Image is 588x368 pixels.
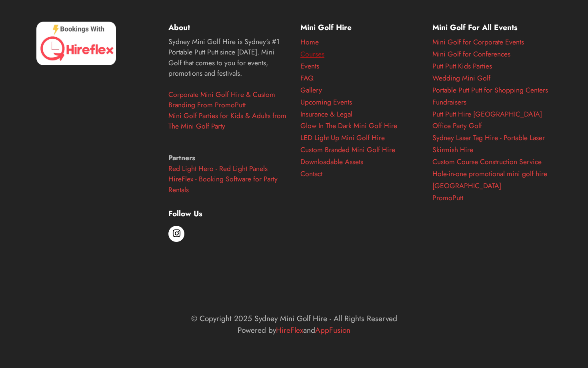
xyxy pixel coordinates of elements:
[432,85,548,95] a: Portable Putt Putt for Shopping Centers
[432,169,547,191] a: Hole-in-one promotional mini golf hire [GEOGRAPHIC_DATA]
[300,133,385,143] a: LED Light Up Mini Golf Hire
[300,145,395,155] a: Custom Branded Mini Golf Hire
[168,36,288,195] p: Sydney Mini Golf Hire is Sydney's #1 Portable Putt Putt since [DATE]. Mini Golf that comes to you...
[300,73,314,83] a: FAQ
[300,49,324,59] a: Courses
[315,324,350,336] a: AppFusion
[168,22,190,33] strong: About
[300,61,319,71] a: Events
[432,193,463,203] a: PromoPutt
[300,109,352,119] a: Insurance & Legal
[276,324,303,336] a: HireFlex
[300,121,397,131] a: Glow In The Dark Mini Golf Hire
[432,61,492,71] a: Putt Putt Kids Parties
[300,97,352,107] a: Upcoming Events
[300,157,363,167] a: Downloadable Assets
[300,22,352,33] strong: Mini Golf Hire
[432,109,542,119] a: Putt Putt Hire [GEOGRAPHIC_DATA]
[36,22,116,65] img: HireFlex Booking System
[168,89,275,110] a: Corporate Mini Golf Hire & Custom Branding From PromoPutt
[300,169,322,179] a: Contact
[168,111,286,131] a: Mini Golf Parties for Kids & Adults from The Mini Golf Party
[168,153,195,163] strong: Partners
[432,97,466,107] a: Fundraisers
[300,85,322,95] a: Gallery
[432,49,510,59] a: Mini Golf for Conferences
[432,37,524,47] a: Mini Golf for Corporate Events
[432,73,490,83] a: Wedding Mini Golf
[432,133,545,155] a: Sydney Laser Tag Hire - Portable Laser Skirmish Hire
[168,174,278,195] a: HireFlex - Booking Software for Party Rentals
[432,121,482,131] a: Office Party Golf
[432,157,542,167] a: Custom Course Construction Service
[300,37,319,47] a: Home
[168,163,268,174] a: Red Light Hero - Red Light Panels
[36,313,552,336] p: © Copyright 2025 Sydney Mini Golf Hire - All Rights Reserved Powered by and
[432,22,518,33] strong: Mini Golf For All Events
[168,208,202,219] strong: Follow Us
